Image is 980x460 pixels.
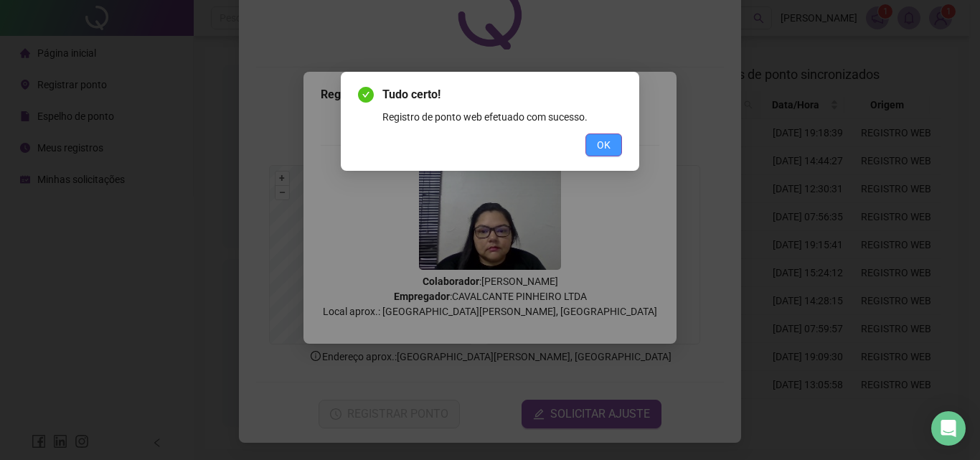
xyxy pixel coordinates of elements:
div: Registro de ponto web efetuado com sucesso. [382,109,622,125]
span: Tudo certo! [382,86,622,103]
span: check-circle [358,87,374,103]
span: OK [597,137,611,153]
button: OK [585,133,622,156]
div: Open Intercom Messenger [931,411,966,446]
